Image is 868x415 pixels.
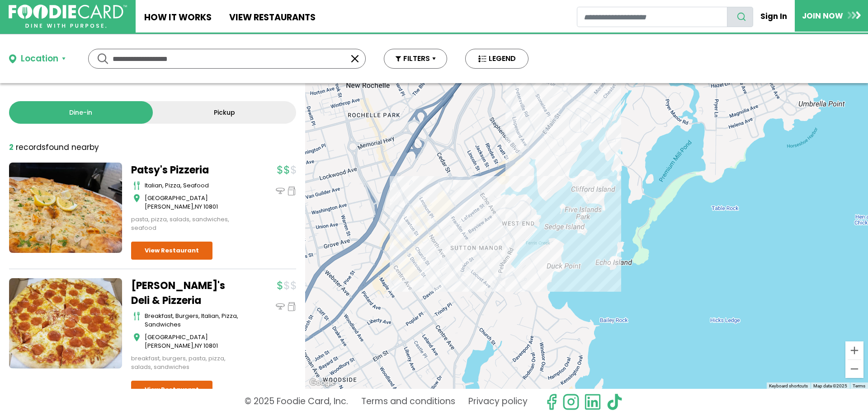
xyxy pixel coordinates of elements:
[131,278,244,308] a: [PERSON_NAME]'s Deli & Pizzeria
[276,187,285,196] img: dinein_icon.svg
[9,142,14,153] strong: 2
[145,333,244,350] div: ,
[145,333,208,350] span: [GEOGRAPHIC_DATA][PERSON_NAME]
[203,202,218,211] span: 10801
[276,302,285,311] img: dinein_icon.svg
[131,381,212,399] a: View Restaurant
[195,202,202,211] span: NY
[468,393,528,410] a: Privacy policy
[145,312,244,329] div: breakfast, burgers, italian, pizza, sandwiches
[845,341,863,359] button: Zoom in
[245,393,348,410] p: © 2025 Foodie Card, Inc.
[131,163,244,177] a: Patsy's Pizzeria
[465,49,528,69] button: LEGEND
[133,333,140,342] img: map_icon.svg
[606,393,623,410] img: tiktok.svg
[131,242,212,260] a: View Restaurant
[287,187,296,196] img: pickup_icon.svg
[845,360,863,378] button: Zoom out
[9,5,127,28] img: FoodieCard; Eat, Drink, Save, Donate
[203,341,218,350] span: 10801
[307,377,337,389] a: Open this area in Google Maps (opens a new window)
[9,142,99,154] div: found nearby
[133,181,140,190] img: cutlery_icon.svg
[195,341,202,350] span: NY
[769,383,808,389] button: Keyboard shortcuts
[133,312,140,321] img: cutlery_icon.svg
[307,377,337,389] img: Google
[21,52,58,65] div: Location
[584,393,601,410] img: linkedin.svg
[577,7,727,27] input: restaurant search
[9,101,153,124] a: Dine-in
[16,142,46,153] span: records
[153,101,297,124] a: Pickup
[145,194,244,211] div: ,
[145,194,208,211] span: [GEOGRAPHIC_DATA][PERSON_NAME]
[543,393,560,410] svg: check us out on facebook
[727,7,753,27] button: search
[384,49,447,69] button: FILTERS
[145,181,244,190] div: italian, pizza, seafood
[9,52,66,65] button: Location
[361,393,455,410] a: Terms and conditions
[287,302,296,311] img: pickup_icon.svg
[853,383,865,388] a: Terms
[133,194,140,203] img: map_icon.svg
[813,383,847,388] span: Map data ©2025
[131,215,244,233] div: pasta, pizza, salads, sandwiches, seafood
[131,354,244,372] div: breakfast, burgers, pasta, pizza, salads, sandwiches
[753,6,795,26] a: Sign In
